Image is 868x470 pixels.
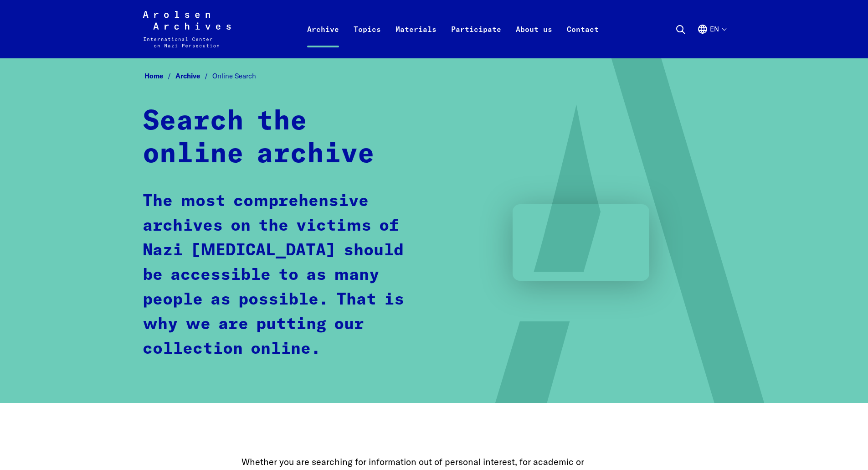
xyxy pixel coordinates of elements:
[508,22,560,58] a: About us
[212,72,256,80] span: Online Search
[143,69,726,83] nav: Breadcrumb
[346,22,388,58] a: Topics
[300,22,346,58] a: Archive
[560,22,606,58] a: Contact
[300,11,606,47] nav: Primary
[175,72,212,80] a: Archive
[697,24,726,57] button: English, language selection
[388,22,444,58] a: Materials
[143,189,418,362] p: The most comprehensive archives on the victims of Nazi [MEDICAL_DATA] should be accessible to as ...
[444,22,508,58] a: Participate
[143,108,375,168] strong: Search the online archive
[144,72,175,80] a: Home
